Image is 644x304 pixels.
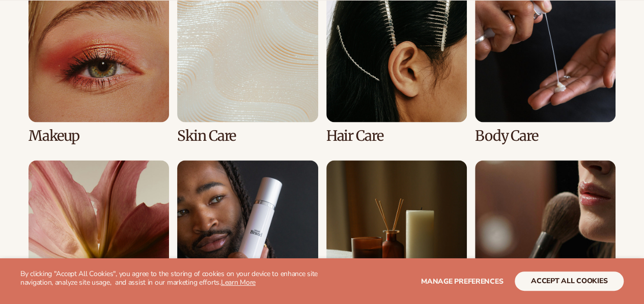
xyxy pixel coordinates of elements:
span: Manage preferences [421,277,503,286]
p: By clicking "Accept All Cookies", you agree to the storing of cookies on your device to enhance s... [20,270,322,287]
h3: Hair Care [326,128,467,144]
a: Learn More [221,278,256,287]
h3: Body Care [475,128,615,144]
button: Manage preferences [421,271,503,291]
h3: Skin Care [177,128,318,144]
button: accept all cookies [515,271,624,291]
h3: Makeup [29,128,169,144]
